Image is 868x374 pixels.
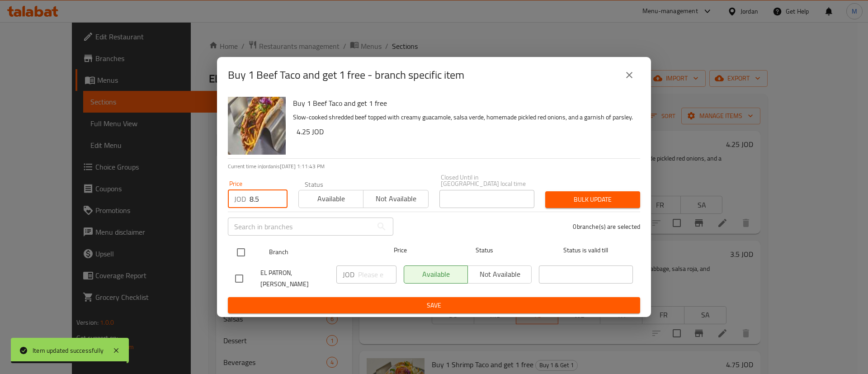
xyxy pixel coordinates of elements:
[269,246,363,258] span: Branch
[293,112,633,123] p: Slow-cooked shredded beef topped with creamy guacamole, salsa verde, homemade pickled red onions,...
[297,125,633,138] h6: 4.25 JOD
[618,64,640,86] button: close
[363,190,428,208] button: Not available
[293,97,633,109] h6: Buy 1 Beef Taco and get 1 free
[228,68,464,82] h2: Buy 1 Beef Taco and get 1 free - branch specific item
[302,192,360,205] span: Available
[228,218,373,236] input: Search in branches
[343,269,354,280] p: JOD
[438,245,532,256] span: Status
[367,192,425,205] span: Not available
[545,191,640,208] button: Bulk update
[228,97,286,155] img: Buy 1 Beef Taco and get 1 free
[298,190,363,208] button: Available
[260,267,329,290] span: EL PATRON, [PERSON_NAME]
[250,190,288,208] input: Please enter price
[539,245,633,256] span: Status is valid till
[235,300,633,311] span: Save
[573,222,640,231] p: 0 branche(s) are selected
[552,194,633,205] span: Bulk update
[358,265,396,284] input: Please enter price
[228,162,640,170] p: Current time in Jordan is [DATE] 1:11:43 PM
[234,194,246,204] p: JOD
[228,297,640,314] button: Save
[33,346,104,355] div: Item updated successfully
[370,245,430,256] span: Price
